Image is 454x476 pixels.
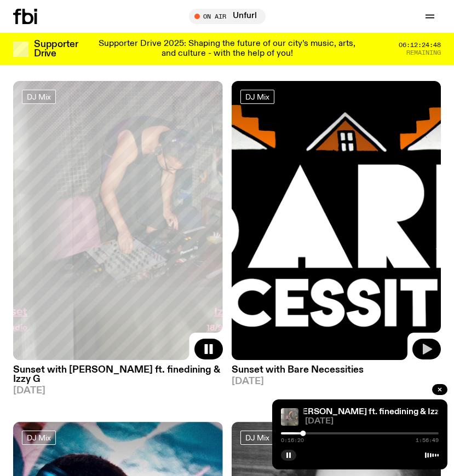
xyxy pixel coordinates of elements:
[416,438,439,443] span: 1:56:49
[305,417,439,426] span: [DATE]
[13,386,223,396] span: [DATE]
[92,39,362,59] p: Supporter Drive 2025: Shaping the future of our city’s music, arts, and culture - with the help o...
[232,81,441,360] img: Bare Necessities
[27,434,51,442] span: DJ Mix
[281,438,304,443] span: 0:16:20
[245,434,269,442] span: DJ Mix
[240,431,274,445] a: DJ Mix
[240,90,274,104] a: DJ Mix
[406,50,441,56] span: Remaining
[232,365,441,375] h3: Sunset with Bare Necessities
[22,431,56,445] a: DJ Mix
[27,92,51,101] span: DJ Mix
[399,42,441,48] span: 06:12:24:48
[13,360,223,396] a: Sunset with [PERSON_NAME] ft. finedining & Izzy G[DATE]
[232,377,441,386] span: [DATE]
[245,408,452,416] a: Sunset with [PERSON_NAME] ft. finedining & Izzy G
[245,92,269,101] span: DJ Mix
[13,365,223,384] h3: Sunset with [PERSON_NAME] ft. finedining & Izzy G
[34,40,78,59] h3: Supporter Drive
[189,9,266,24] button: On AirUnfurl
[232,360,441,386] a: Sunset with Bare Necessities[DATE]
[22,90,56,104] a: DJ Mix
